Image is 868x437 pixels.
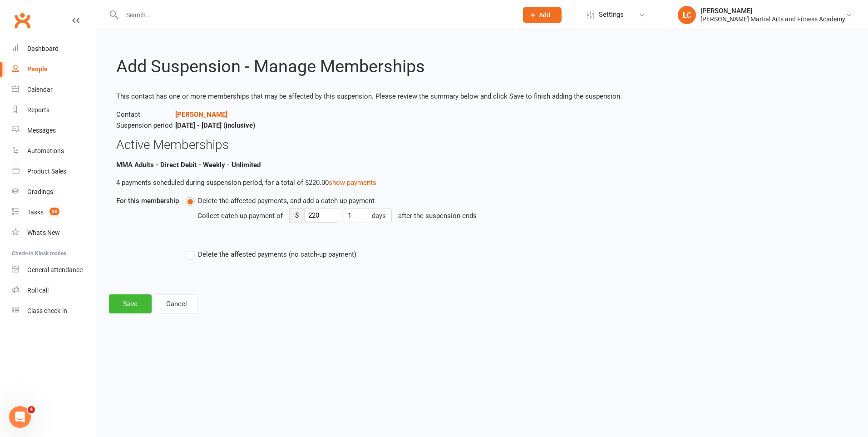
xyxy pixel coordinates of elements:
span: Settings [599,5,624,25]
a: Roll call [12,280,96,301]
span: $ [289,208,304,223]
a: Gradings [12,182,96,202]
div: [PERSON_NAME] [700,7,845,15]
a: Calendar [12,79,96,100]
div: People [27,65,48,73]
div: after the suspension ends [398,210,477,221]
a: Tasks 38 [12,202,96,223]
div: What's New [27,229,60,236]
iframe: Intercom live chat [9,406,31,428]
div: Dashboard [27,45,59,52]
div: Automations [27,147,64,154]
p: This contact has one or more memberships that may be affected by this suspension. Please review t... [116,91,848,102]
input: Search... [119,9,511,21]
p: 4 payments scheduled during suspension period, for a total of $220.00 [116,177,848,188]
button: Save [109,294,152,313]
a: Reports [12,100,96,120]
a: show payments [329,179,376,187]
a: People [12,59,96,79]
div: Product Sales [27,168,66,175]
span: Add [539,11,550,19]
a: Dashboard [12,39,96,59]
div: [PERSON_NAME] Martial Arts and Fitness Academy [700,15,845,23]
a: General attendance kiosk mode [12,260,96,280]
span: Contact [116,109,175,120]
a: [PERSON_NAME] [175,110,227,119]
div: Tasks [27,209,44,216]
div: Calendar [27,86,53,93]
a: Product Sales [12,161,96,182]
button: Add [523,7,562,23]
a: What's New [12,223,96,243]
div: Class check-in [27,307,67,314]
span: Suspension period [116,120,175,131]
div: Collect catch up payment of [197,206,283,225]
span: Delete the affected payments (no catch-up payment) [198,249,356,258]
div: Messages [27,127,56,134]
a: Messages [12,120,96,141]
a: Clubworx [11,9,34,32]
label: For this membership [116,195,179,206]
h3: Active Memberships [116,138,848,152]
span: 4 [28,406,35,413]
a: Class kiosk mode [12,301,96,321]
span: 38 [49,208,59,215]
span: Delete the affected payments, and add a catch-up payment [198,195,375,205]
div: Roll call [27,287,49,294]
b: MMA Adults - Direct Debit - Weekly - Unlimited [116,161,261,169]
div: Reports [27,106,49,114]
button: Cancel [156,294,197,313]
h2: Add Suspension - Manage Memberships [116,57,848,76]
div: LC [678,6,696,24]
strong: [DATE] - [DATE] (inclusive) [175,121,255,129]
a: Automations [12,141,96,161]
div: General attendance [27,266,83,273]
button: days [366,209,392,223]
div: Gradings [27,188,53,195]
